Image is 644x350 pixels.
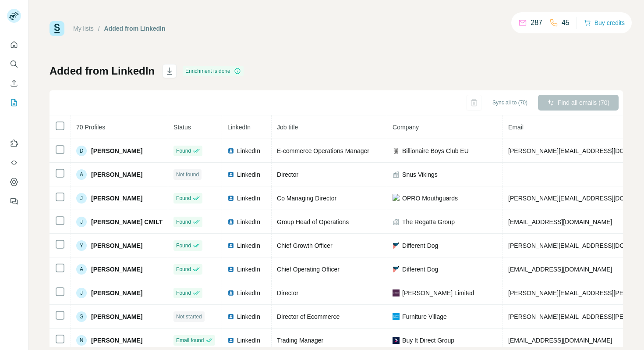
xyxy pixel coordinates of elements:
[227,195,234,202] img: LinkedIn logo
[393,289,400,296] img: company-logo
[402,170,438,179] span: Snus Vikings
[393,266,400,273] img: company-logo
[277,195,336,202] span: Co Managing Director
[402,312,447,321] span: Furniture Village
[402,218,455,226] span: The Regatta Group
[227,242,234,249] img: LinkedIn logo
[393,194,400,203] img: company-logo
[91,336,142,345] span: [PERSON_NAME]
[91,265,142,274] span: [PERSON_NAME]
[277,266,340,273] span: Chief Operating Officer
[402,265,438,274] span: Different Dog
[176,171,199,179] span: Not found
[7,136,21,151] button: Use Surfe on LinkedIn
[584,17,625,29] button: Buy credits
[402,289,474,297] span: [PERSON_NAME] Limited
[237,218,260,226] span: LinkedIn
[277,124,298,131] span: Job title
[50,21,64,36] img: Surfe Logo
[176,336,204,344] span: Email found
[176,218,191,226] span: Found
[237,194,260,203] span: LinkedIn
[227,289,234,296] img: LinkedIn logo
[402,241,438,250] span: Different Dog
[486,96,534,109] button: Sync all to (70)
[176,313,202,321] span: Not started
[393,337,400,344] img: company-logo
[7,75,21,91] button: Enrich CSV
[91,146,142,155] span: [PERSON_NAME]
[7,174,21,190] button: Dashboard
[237,146,260,155] span: LinkedIn
[277,147,369,154] span: E-commerce Operations Manager
[176,242,191,250] span: Found
[91,289,142,297] span: [PERSON_NAME]
[508,337,612,344] span: [EMAIL_ADDRESS][DOMAIN_NAME]
[237,170,260,179] span: LinkedIn
[227,337,234,344] img: LinkedIn logo
[76,335,87,346] div: N
[531,18,542,28] p: 287
[237,336,260,345] span: LinkedIn
[277,171,298,178] span: Director
[393,124,419,131] span: Company
[227,171,234,178] img: LinkedIn logo
[104,24,166,33] div: Added from LinkedIn
[73,25,94,32] a: My lists
[7,56,21,72] button: Search
[91,312,142,321] span: [PERSON_NAME]
[402,336,454,345] span: Buy It Direct Group
[76,146,87,156] div: D
[76,217,87,227] div: J
[91,241,142,250] span: [PERSON_NAME]
[76,169,87,180] div: A
[98,24,100,33] li: /
[173,124,191,131] span: Status
[50,64,155,78] h1: Added from LinkedIn
[227,313,234,320] img: LinkedIn logo
[508,124,524,131] span: Email
[393,147,400,154] img: company-logo
[227,147,234,154] img: LinkedIn logo
[227,124,251,131] span: LinkedIn
[277,313,340,320] span: Director of Ecommerce
[277,289,298,296] span: Director
[237,241,260,250] span: LinkedIn
[227,218,234,225] img: LinkedIn logo
[562,18,570,28] p: 45
[237,265,260,274] span: LinkedIn
[76,124,105,131] span: 70 Profiles
[183,66,244,76] div: Enrichment is done
[7,155,21,171] button: Use Surfe API
[492,99,527,107] span: Sync all to (70)
[227,266,234,273] img: LinkedIn logo
[76,240,87,251] div: Y
[176,289,191,297] span: Found
[508,218,612,225] span: [EMAIL_ADDRESS][DOMAIN_NAME]
[176,147,191,155] span: Found
[76,193,87,204] div: J
[7,37,21,53] button: Quick start
[393,313,400,320] img: company-logo
[176,194,191,202] span: Found
[91,194,142,203] span: [PERSON_NAME]
[277,218,349,225] span: Group Head of Operations
[402,194,458,203] span: OPRO Mouthguards
[277,242,333,249] span: Chief Growth Officer
[76,311,87,322] div: G
[7,95,21,111] button: My lists
[91,170,142,179] span: [PERSON_NAME]
[402,146,469,155] span: Billionaire Boys Club EU
[176,265,191,273] span: Found
[277,337,323,344] span: Trading Manager
[237,289,260,297] span: LinkedIn
[7,193,21,209] button: Feedback
[508,266,612,273] span: [EMAIL_ADDRESS][DOMAIN_NAME]
[237,312,260,321] span: LinkedIn
[91,218,163,226] span: [PERSON_NAME] CMILT
[76,264,87,275] div: A
[76,288,87,298] div: J
[393,242,400,249] img: company-logo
